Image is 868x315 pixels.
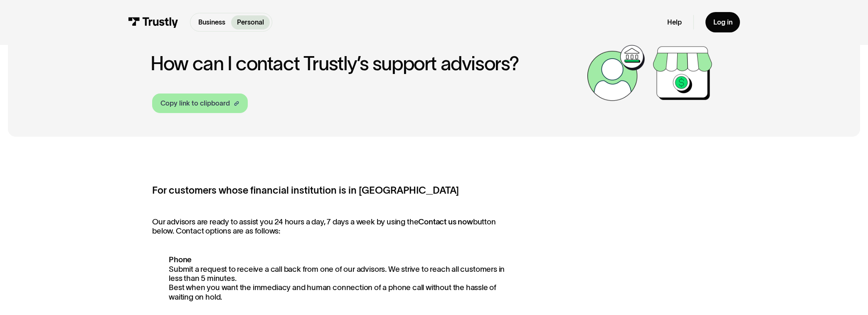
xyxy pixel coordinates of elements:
[160,98,230,108] div: Copy link to clipboard
[418,217,473,226] strong: Contact us now
[152,255,515,302] p: Submit a request to receive a call back from one of our advisors. We strive to reach all customer...
[237,17,264,27] p: Personal
[152,217,515,236] p: Our advisors are ready to assist you 24 hours a day, 7 days a week by using the button below. Con...
[150,53,583,74] h1: How can I contact Trustly’s support advisors?
[231,15,270,30] a: Personal
[705,12,740,32] a: Log in
[152,185,459,196] strong: For customers whose financial institution is in [GEOGRAPHIC_DATA]
[192,15,231,30] a: Business
[198,17,225,27] p: Business
[152,94,248,113] a: Copy link to clipboard
[128,17,179,28] img: Trustly Logo
[667,18,682,27] a: Help
[169,255,192,264] strong: Phone
[713,18,732,27] div: Log in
